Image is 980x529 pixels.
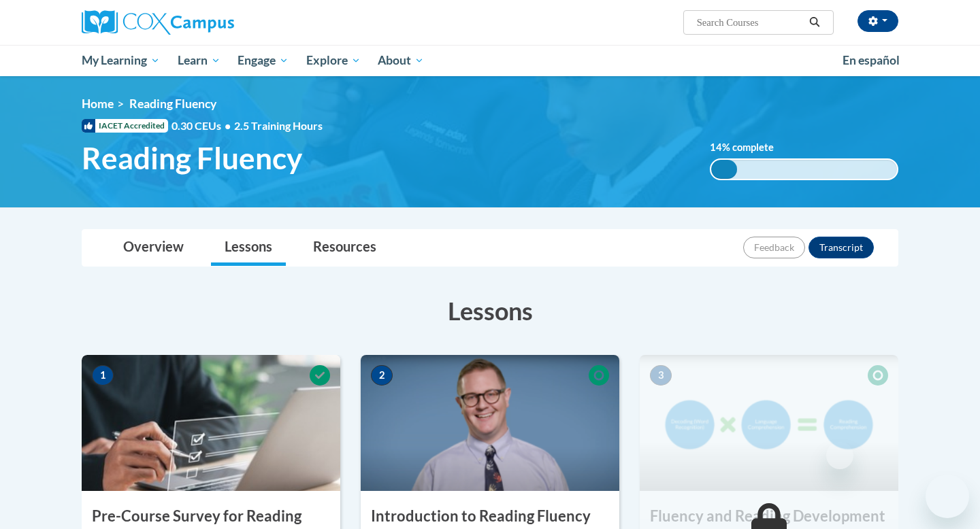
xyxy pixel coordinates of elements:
[857,10,898,32] button: Account Settings
[808,237,874,258] button: Transcript
[804,14,825,31] button: Search
[371,365,393,386] span: 2
[82,10,234,35] img: Cox Campus
[710,141,722,153] span: 14
[225,119,231,132] span: •
[306,52,361,69] span: Explore
[92,365,114,386] span: 1
[297,45,370,76] a: Explore
[171,118,234,133] span: 0.30 CEUs
[710,140,788,155] label: % complete
[82,140,302,176] span: Reading Fluency
[234,119,323,132] span: 2.5 Training Hours
[299,230,390,266] a: Resources
[82,10,340,35] a: Cox Campus
[743,237,805,258] button: Feedback
[826,442,853,469] iframe: Close message
[378,52,424,69] span: About
[82,97,114,111] a: Home
[129,97,216,111] span: Reading Fluency
[73,45,169,76] a: My Learning
[361,355,619,491] img: Course Image
[82,52,160,69] span: My Learning
[229,45,297,76] a: Engage
[361,506,619,527] h3: Introduction to Reading Fluency
[82,294,898,328] h3: Lessons
[61,45,919,76] div: Main menu
[711,160,737,179] div: 14%
[696,14,804,31] input: Search Courses
[178,52,220,69] span: Learn
[238,52,289,69] span: Engage
[640,506,898,527] h3: Fluency and Reading Development
[640,355,898,491] img: Course Image
[82,119,168,133] span: IACET Accredited
[370,45,434,76] a: About
[834,46,909,75] a: En español
[211,230,286,266] a: Lessons
[843,53,900,67] span: En español
[110,230,197,266] a: Overview
[169,45,229,76] a: Learn
[926,475,969,518] iframe: Button to launch messaging window
[82,355,340,491] img: Course Image
[650,365,672,386] span: 3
